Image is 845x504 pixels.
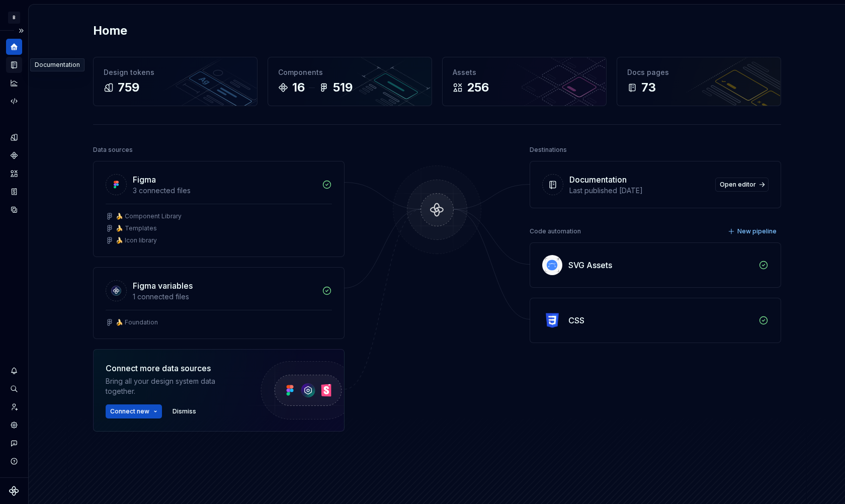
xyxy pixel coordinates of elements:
[110,407,149,415] span: Connect new
[6,417,22,433] a: Settings
[168,404,201,418] button: Dismiss
[30,58,84,71] div: Documentation
[6,147,22,163] a: Components
[106,404,162,418] button: Connect new
[133,186,316,196] div: 3 connected files
[133,280,193,292] div: Figma variables
[627,67,771,77] div: Docs pages
[106,376,241,396] div: Bring all your design system data together.
[467,79,489,96] div: 256
[720,181,756,189] span: Open editor
[530,143,567,157] div: Destinations
[104,67,247,77] div: Design tokens
[8,12,20,24] div: B
[6,75,22,91] a: Analytics
[569,186,709,196] div: Last published [DATE]
[715,178,769,192] a: Open editor
[6,165,22,182] a: Assets
[530,224,581,238] div: Code automation
[568,259,612,271] div: SVG Assets
[725,224,781,238] button: New pipeline
[93,57,258,106] a: Design tokens759
[93,267,345,339] a: Figma variables1 connected files🍌 Foundation
[268,57,432,106] a: Components16519
[6,39,22,55] a: Home
[93,161,345,257] a: Figma3 connected files🍌 Component Library🍌 Templates🍌 Icon library
[116,224,157,232] div: 🍌 Templates
[2,7,26,28] button: B
[6,57,22,73] a: Documentation
[333,79,353,96] div: 519
[9,486,19,496] svg: Supernova Logo
[116,318,158,326] div: 🍌 Foundation
[292,79,305,96] div: 16
[641,79,656,96] div: 73
[116,236,157,244] div: 🍌 Icon library
[442,57,607,106] a: Assets256
[278,67,421,77] div: Components
[93,143,133,157] div: Data sources
[568,314,584,326] div: CSS
[106,362,241,374] div: Connect more data sources
[116,212,182,220] div: 🍌 Component Library
[6,399,22,415] a: Invite team
[6,93,22,109] a: Code automation
[173,407,196,415] span: Dismiss
[569,174,627,186] div: Documentation
[93,23,127,39] h2: Home
[617,57,781,106] a: Docs pages73
[118,79,139,96] div: 759
[6,435,22,451] button: Contact support
[133,174,156,186] div: Figma
[133,292,316,302] div: 1 connected files
[6,202,22,218] a: Data sources
[6,184,22,200] a: Storybook stories
[453,67,596,77] div: Assets
[6,363,22,379] button: Notifications
[737,227,777,235] span: New pipeline
[6,129,22,145] a: Design tokens
[14,24,28,38] button: Expand sidebar
[6,381,22,397] button: Search ⌘K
